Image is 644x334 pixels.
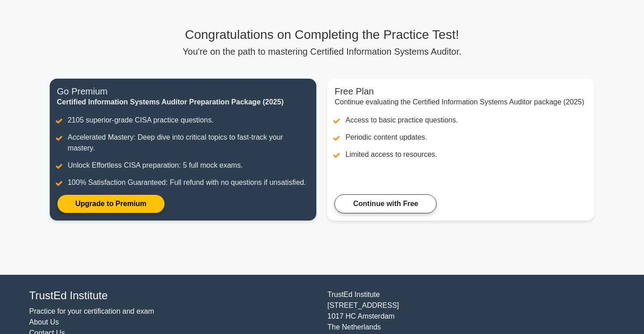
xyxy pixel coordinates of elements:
h3: Congratulations on Completing the Practice Test! [50,27,595,42]
a: Practice for your certification and exam [29,307,155,315]
a: About Us [29,318,59,326]
a: Upgrade to Premium [57,194,165,213]
p: You're on the path to mastering Certified Information Systems Auditor. [50,46,595,57]
a: Continue with Free [334,194,437,213]
h4: TrustEd Institute [29,289,317,302]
